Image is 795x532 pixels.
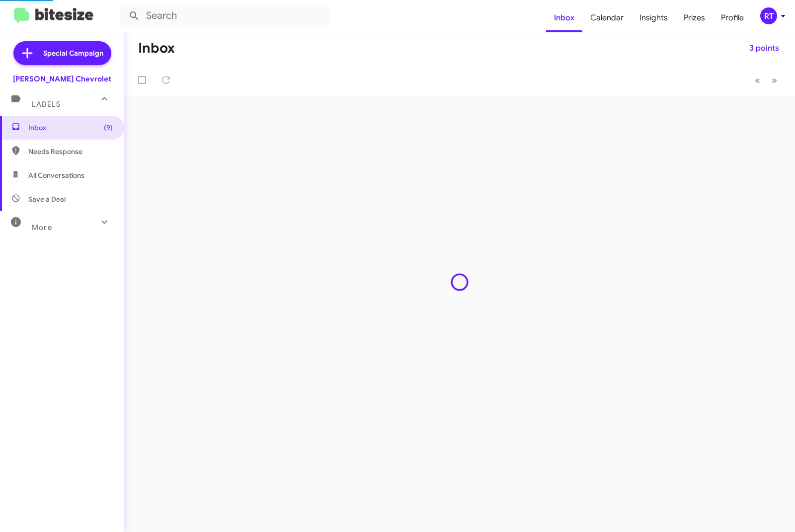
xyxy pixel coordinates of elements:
[28,194,66,204] span: Save a Deal
[741,39,787,57] button: 3 points
[749,39,779,57] span: 3 points
[676,3,713,32] a: Prizes
[772,74,777,86] span: »
[752,7,784,24] button: RT
[766,70,783,90] button: Next
[13,74,111,84] div: [PERSON_NAME] Chevrolet
[749,70,766,90] button: Previous
[755,74,760,86] span: «
[632,3,676,32] a: Insights
[32,100,61,109] span: Labels
[760,7,777,24] div: RT
[104,123,113,133] span: (9)
[749,70,783,90] nav: Page navigation example
[32,223,52,232] span: More
[13,41,111,65] a: Special Campaign
[138,40,175,56] h1: Inbox
[43,48,103,58] span: Special Campaign
[120,4,329,28] input: Search
[28,147,113,156] span: Needs Response
[28,123,113,133] span: Inbox
[546,3,582,32] a: Inbox
[28,170,84,180] span: All Conversations
[713,3,752,32] a: Profile
[582,3,632,32] a: Calendar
